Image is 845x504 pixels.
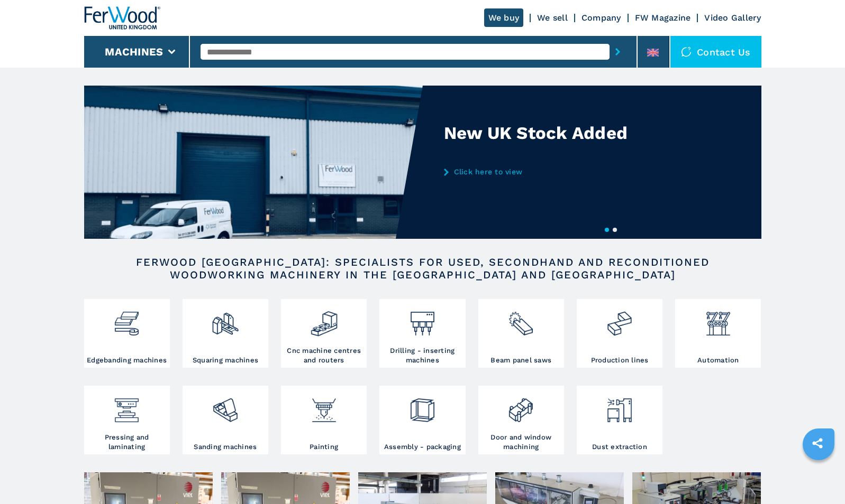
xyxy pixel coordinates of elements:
[281,299,367,368] a: Cnc machine centres and routers
[310,442,338,452] h3: Painting
[408,302,437,338] img: foratrici_inseritrici_2.png
[384,442,461,452] h3: Assembly - packaging
[697,356,739,365] h3: Automation
[537,13,568,23] a: We sell
[610,40,626,64] button: submit-button
[382,346,462,365] h3: Drilling - inserting machines
[481,433,561,452] h3: Door and window machining
[408,388,437,424] img: montaggio_imballaggio_2.png
[379,299,465,368] a: Drilling - inserting machines
[484,8,524,27] a: We buy
[591,356,649,365] h3: Production lines
[281,386,367,454] a: Painting
[183,386,268,454] a: Sanding machines
[211,302,239,338] img: squadratrici_2.png
[310,302,338,338] img: centro_di_lavoro_cnc_2.png
[478,386,564,454] a: Door and window machining
[581,13,621,23] a: Company
[113,388,141,424] img: pressa-strettoia.png
[113,302,141,338] img: bordatrici_1.png
[87,433,167,452] h3: Pressing and laminating
[507,388,535,424] img: lavorazione_porte_finestre_2.png
[84,386,170,454] a: Pressing and laminating
[577,386,662,454] a: Dust extraction
[507,302,535,338] img: sezionatrici_2.png
[613,228,617,232] button: 2
[118,256,728,281] h2: FERWOOD [GEOGRAPHIC_DATA]: SPECIALISTS FOR USED, SECONDHAND AND RECONDITIONED WOODWORKING MACHINE...
[605,302,633,338] img: linee_di_produzione_2.png
[84,299,170,368] a: Edgebanding machines
[605,388,633,424] img: aspirazione_1.png
[84,86,423,239] img: New UK Stock Added
[211,388,239,424] img: levigatrici_2.png
[704,302,732,338] img: automazione.png
[183,299,268,368] a: Squaring machines
[577,299,662,368] a: Production lines
[193,356,258,365] h3: Squaring machines
[444,167,651,176] a: Click here to view
[105,45,163,58] button: Machines
[675,299,761,368] a: Automation
[194,442,257,452] h3: Sanding machines
[284,346,364,365] h3: Cnc machine centres and routers
[478,299,564,368] a: Beam panel saws
[592,442,647,452] h3: Dust extraction
[635,13,691,23] a: FW Magazine
[704,13,761,23] a: Video Gallery
[379,386,465,454] a: Assembly - packaging
[605,228,609,232] button: 1
[670,36,761,68] div: Contact us
[310,388,338,424] img: verniciatura_1.png
[490,356,551,365] h3: Beam panel saws
[84,6,160,30] img: Ferwood
[804,430,831,456] a: sharethis
[87,356,167,365] h3: Edgebanding machines
[681,46,692,57] img: Contact us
